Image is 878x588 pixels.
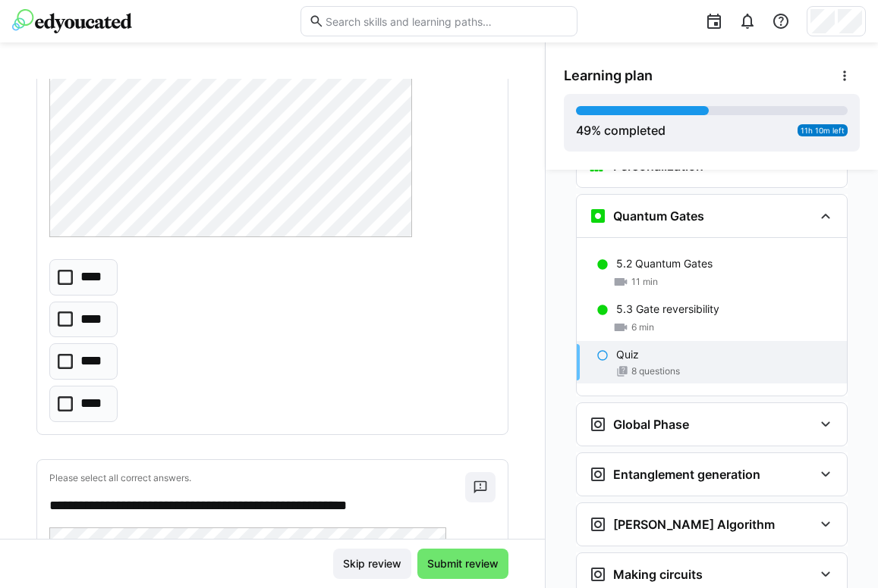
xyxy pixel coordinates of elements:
[616,302,719,317] p: 5.3 Gate reversibility
[49,472,465,484] p: Please select all correct answers.
[631,365,680,377] span: 8 questions
[324,14,570,28] input: Search skills and learning paths…
[616,256,713,271] p: 5.2 Quantum Gates
[576,121,666,139] div: % completed
[613,208,704,224] h3: Quantum Gates
[801,126,845,135] span: 11h 10m left
[616,347,639,362] p: Quiz
[631,321,654,333] span: 6 min
[417,549,508,579] button: Submit review
[613,517,775,532] h3: [PERSON_NAME] Algorithm
[425,556,501,571] span: Submit review
[613,467,760,482] h3: Entanglement generation
[613,567,703,582] h3: Making circuits
[564,67,653,84] span: Learning plan
[631,276,658,288] span: 11 min
[341,556,404,571] span: Skip review
[613,417,689,432] h3: Global Phase
[333,549,411,579] button: Skip review
[576,123,591,138] span: 49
